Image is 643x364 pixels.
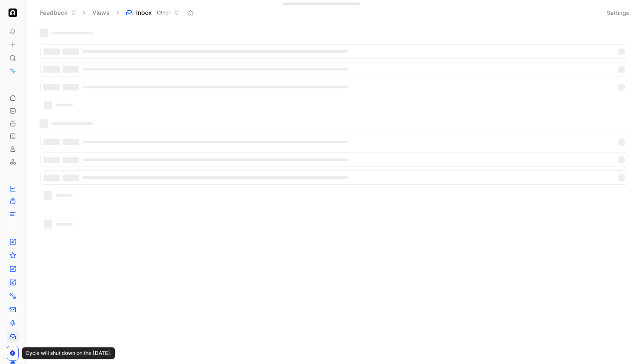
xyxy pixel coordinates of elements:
button: Settings [603,7,633,19]
button: Feedback [36,6,80,19]
span: Inbox [136,8,152,17]
button: Ada [7,7,19,19]
div: Cycle will shut down on the [DATE]. [22,347,115,359]
img: Ada [9,8,17,17]
button: InboxOther [122,6,183,19]
button: Views [88,6,114,19]
span: Other [157,8,171,17]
